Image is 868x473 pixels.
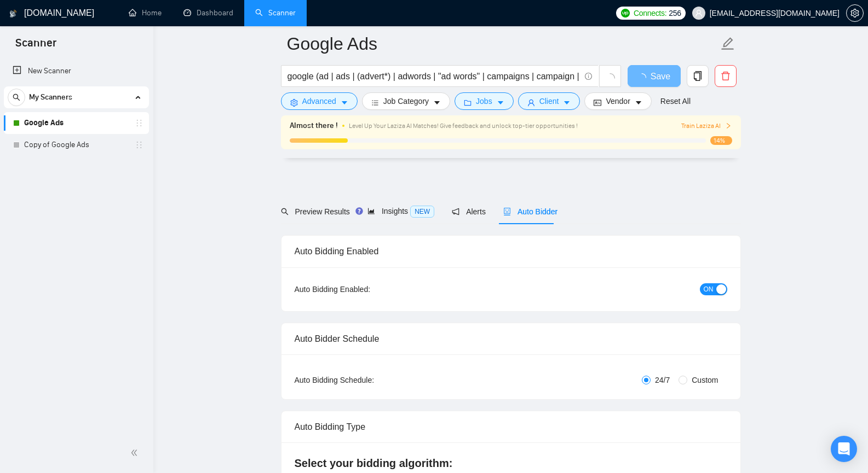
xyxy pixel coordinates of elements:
[410,206,434,218] span: NEW
[651,69,670,83] span: Save
[831,436,857,462] div: Open Intercom Messenger
[518,92,580,110] button: userClientcaret-down
[651,374,674,386] span: 24/7
[9,5,17,22] img: logo
[354,206,364,216] div: Tooltip anchor
[288,69,580,83] input: Search Freelance Jobs...
[295,236,727,267] div: Auto Bidding Enabled
[13,60,140,82] a: New Scanner
[704,283,714,295] span: ON
[715,71,736,81] span: delete
[687,71,708,81] span: copy
[687,65,709,87] button: copy
[281,92,358,110] button: settingAdvancedcaret-down
[563,98,571,107] span: caret-down
[503,208,511,215] span: robot
[281,207,350,216] span: Preview Results
[255,8,296,17] a: searchScanner
[295,283,439,295] div: Auto Bidding Enabled:
[660,95,691,107] a: Reset All
[606,95,630,107] span: Vendor
[367,207,375,215] span: area-chart
[846,9,864,17] a: setting
[681,121,732,131] button: Train Laziza AI
[349,122,578,130] span: Level Up Your Laziza AI Matches! Give feedback and unlock top-tier opportunities !
[710,136,732,145] span: 14%
[687,374,722,386] span: Custom
[585,73,592,80] span: info-circle
[371,98,379,107] span: bars
[281,208,289,215] span: search
[669,7,681,19] span: 256
[605,73,615,83] span: loading
[290,98,298,107] span: setting
[452,208,459,215] span: notification
[503,207,557,216] span: Auto Bidder
[29,86,72,108] span: My Scanners
[295,323,727,354] div: Auto Bidder Schedule
[594,98,601,107] span: idcard
[7,35,65,58] span: Scanner
[527,98,535,107] span: user
[130,447,141,458] span: double-left
[497,98,504,107] span: caret-down
[464,98,472,107] span: folder
[539,95,559,107] span: Client
[452,207,486,216] span: Alerts
[846,4,864,22] button: setting
[695,9,703,17] span: user
[8,89,25,106] button: search
[287,30,718,57] input: Scanner name...
[302,95,336,107] span: Advanced
[584,92,651,110] button: idcardVendorcaret-down
[715,65,737,87] button: delete
[295,456,727,471] h4: Select your bidding algorithm:
[341,98,348,107] span: caret-down
[129,8,162,17] a: homeHome
[290,120,338,132] span: Almost there !
[637,73,651,82] span: loading
[635,98,642,107] span: caret-down
[621,9,630,17] img: upwork-logo.png
[135,119,143,127] span: holder
[295,411,727,442] div: Auto Bidding Type
[8,94,25,101] span: search
[24,134,128,156] a: Copy of Google Ads
[433,98,441,107] span: caret-down
[367,207,434,215] span: Insights
[721,37,735,51] span: edit
[628,65,681,87] button: Save
[295,374,439,386] div: Auto Bidding Schedule:
[383,95,429,107] span: Job Category
[4,60,149,82] li: New Scanner
[725,122,732,129] span: right
[634,7,666,19] span: Connects:
[135,141,143,149] span: holder
[362,92,450,110] button: barsJob Categorycaret-down
[183,8,233,17] a: dashboardDashboard
[24,112,128,134] a: Google Ads
[4,86,149,156] li: My Scanners
[455,92,514,110] button: folderJobscaret-down
[476,95,492,107] span: Jobs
